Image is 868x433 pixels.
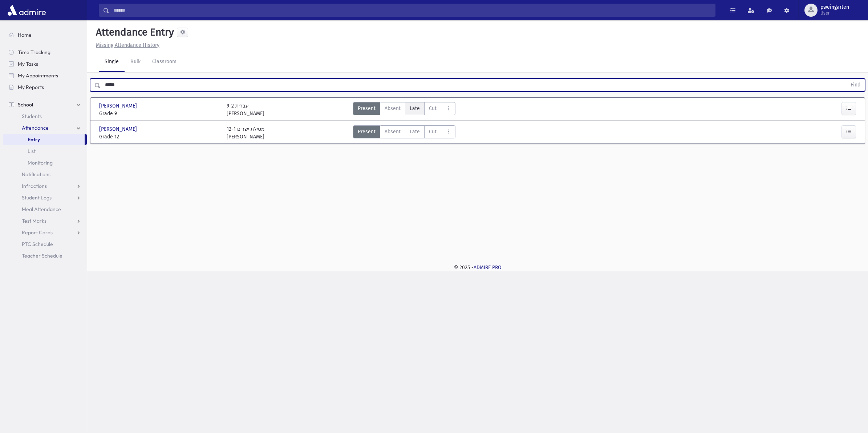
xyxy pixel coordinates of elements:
span: My Tasks [18,61,38,67]
a: Home [3,29,87,41]
span: Report Cards [22,229,53,236]
a: Bulk [125,52,146,72]
span: Absent [385,128,401,135]
span: Meal Attendance [22,206,61,213]
span: Time Tracking [18,49,50,56]
a: Students [3,110,87,122]
a: Student Logs [3,192,87,203]
span: Notifications [22,171,50,178]
div: AttTypes [353,125,455,141]
span: pweingarten [820,4,849,10]
a: My Appointments [3,70,87,81]
span: [PERSON_NAME] [99,125,138,133]
a: Monitoring [3,157,87,169]
span: Monitoring [28,159,53,166]
span: Cut [429,128,437,135]
a: My Reports [3,81,87,93]
span: Cut [429,105,437,112]
div: © 2025 - [99,264,856,271]
a: Teacher Schedule [3,250,87,262]
a: Notifications [3,169,87,180]
span: My Reports [18,84,44,90]
span: Teacher Schedule [22,252,62,259]
u: Missing Attendance History [96,42,159,48]
span: Absent [385,105,401,112]
span: School [18,101,33,108]
button: Find [846,79,865,91]
a: Single [99,52,125,72]
a: School [3,99,87,110]
div: 12-1 מסילת ישרים [PERSON_NAME] [227,125,265,141]
span: Late [410,128,420,135]
span: Test Marks [22,218,46,224]
span: Entry [28,136,40,143]
a: Missing Attendance History [93,42,159,48]
div: 9-2 עברית [PERSON_NAME] [227,102,264,117]
span: Present [358,128,376,135]
a: Infractions [3,180,87,192]
img: AdmirePro [6,3,48,17]
span: Home [18,32,32,38]
span: Present [358,105,376,112]
h5: Attendance Entry [93,26,174,39]
a: List [3,145,87,157]
span: PTC Schedule [22,241,53,247]
a: PTC Schedule [3,238,87,250]
span: User [820,10,849,16]
span: List [28,148,36,154]
span: Student Logs [22,194,52,201]
span: Grade 9 [99,110,219,117]
a: Attendance [3,122,87,134]
span: My Appointments [18,72,58,79]
a: Report Cards [3,227,87,238]
a: Entry [3,134,85,145]
a: Time Tracking [3,46,87,58]
span: Infractions [22,183,47,189]
a: Classroom [146,52,182,72]
span: Attendance [22,125,49,131]
input: Search [109,4,715,17]
a: My Tasks [3,58,87,70]
a: ADMIRE PRO [474,264,502,271]
span: Late [410,105,420,112]
a: Test Marks [3,215,87,227]
span: [PERSON_NAME] [99,102,138,110]
span: Students [22,113,42,120]
div: AttTypes [353,102,455,117]
span: Grade 12 [99,133,219,141]
a: Meal Attendance [3,203,87,215]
